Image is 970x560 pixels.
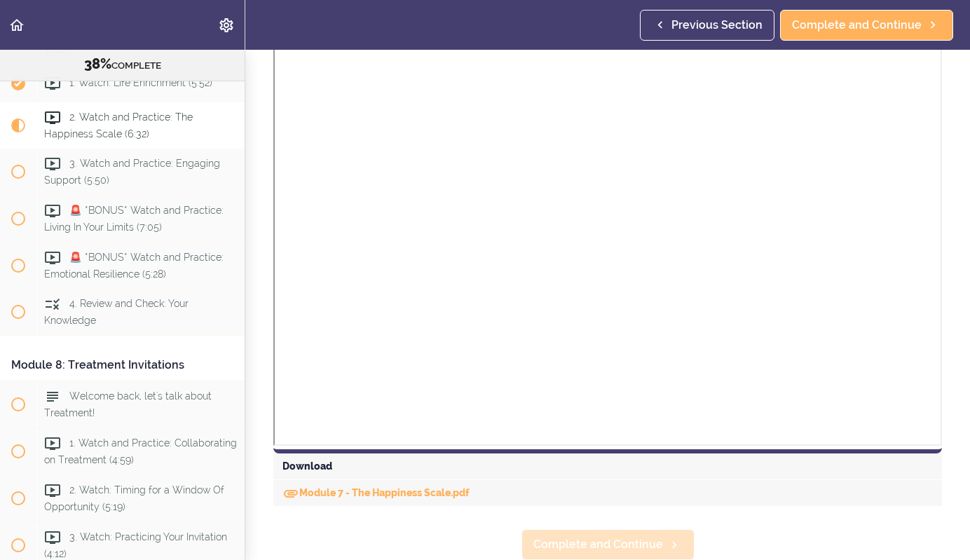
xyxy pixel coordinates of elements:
[44,205,224,232] span: 🚨 *BONUS* Watch and Practice: Living In Your Limits (7:05)
[44,532,227,559] span: 3. Watch: Practicing Your Invitation (4:12)
[282,485,299,502] svg: Download
[44,252,224,279] span: 🚨 *BONUS* Watch and Practice: Emotional Resilience (5:28)
[521,529,695,560] a: Complete and Continue
[84,55,111,72] span: 38%
[44,438,237,465] span: 1. Watch and Practice: Collaborating on Treatment (4:59)
[218,17,235,34] svg: Settings Menu
[533,536,663,553] span: Complete and Continue
[44,158,220,185] span: 3. Watch and Practice: Engaging Support (5:50)
[640,10,774,41] a: Previous Section
[69,77,212,88] span: 1. Watch: Life Enrichment (5:52)
[282,487,470,498] a: DownloadModule 7 - The Happiness Scale.pdf
[780,10,953,41] a: Complete and Continue
[8,17,25,34] svg: Back to course curriculum
[18,55,227,74] div: COMPLETE
[792,17,922,34] span: Complete and Continue
[44,485,224,512] span: 2. Watch: Timing for a Window Of Opportunity (5:19)
[273,453,942,480] div: Download
[671,17,763,34] span: Previous Section
[44,299,189,326] span: 4. Review and Check: Your Knowledge
[44,391,212,418] span: Welcome back, let's talk about Treatment!
[44,111,193,139] span: 2. Watch and Practice: The Happiness Scale (6:32)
